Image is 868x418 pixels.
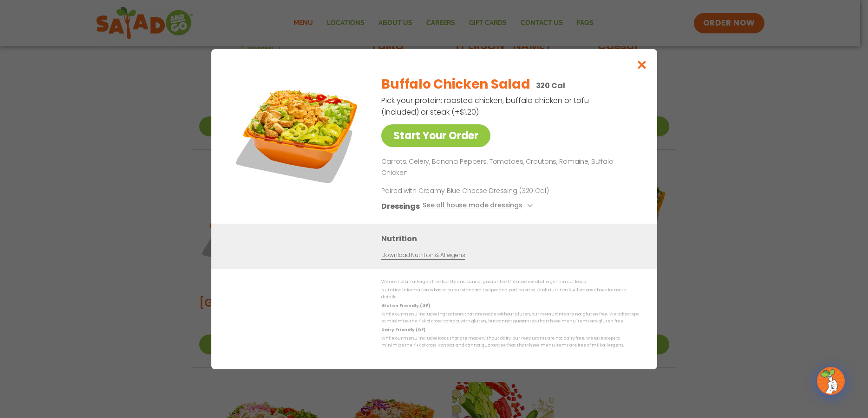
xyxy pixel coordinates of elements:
p: Nutrition information is based on our standard recipes and portion sizes. Click Nutrition & Aller... [381,287,639,301]
p: Paired with Creamy Blue Cheese Dressing (320 Cal) [381,186,553,195]
p: 320 Cal [535,80,565,91]
p: Carrots, Celery, Banana Peppers, Tomatoes, Croutons, Romaine, Buffalo Chicken [381,156,635,179]
h3: Nutrition [381,232,643,244]
p: While our menu includes ingredients that are made without gluten, our restaurants are not gluten ... [381,311,639,325]
button: See all house made dressings [422,200,535,212]
a: Start Your Order [381,124,490,147]
strong: Gluten Friendly (GF) [381,302,430,308]
img: Featured product photo for Buffalo Chicken Salad [232,68,362,198]
h3: Dressings [381,200,420,212]
p: While our menu includes foods that are made without dairy, our restaurants are not dairy free. We... [381,335,639,349]
p: We are not an allergen free facility and cannot guarantee the absence of allergens in our foods. [381,278,639,285]
strong: Dairy Friendly (DF) [381,327,425,332]
p: Pick your protein: roasted chicken, buffalo chicken or tofu (included) or steak (+$1.20) [381,95,590,118]
a: Download Nutrition & Allergens [381,251,465,259]
button: Close modal [627,49,657,80]
img: wpChatIcon [818,368,844,394]
h2: Buffalo Chicken Salad [381,75,530,94]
